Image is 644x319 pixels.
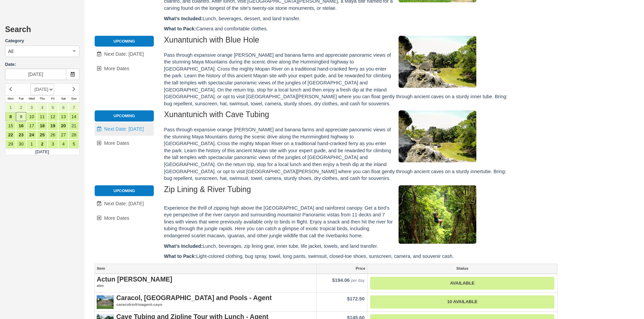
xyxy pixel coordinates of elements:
p: Camera and comfortable clothes. [164,25,508,32]
span: Next Date: [DATE] [104,51,144,57]
a: 16 [16,121,26,130]
td: [DATE] [5,149,79,155]
a: Status [367,264,557,273]
span: More Dates [104,215,129,221]
span: More Dates [104,140,129,146]
h2: Xunantunich with Blue Hole [164,36,508,48]
li: Upcoming [95,110,154,121]
a: 10 [26,112,37,121]
a: 14 [69,112,79,121]
a: 28 [69,130,79,139]
strong: What to Pack: [164,254,196,259]
a: Next Date: [DATE] [95,122,154,136]
a: 30 [16,139,26,149]
img: S281-1 [97,294,114,311]
a: 19 [48,121,58,130]
h2: Xunantunich with Cave Tubing [164,110,508,123]
a: 17 [26,121,37,130]
a: 4 [58,139,69,149]
p: Light-colored clothing, bug spray, towel, long pants, swimsuit, closed-toe shoes, sunscreen, came... [164,253,508,260]
a: Item [95,264,316,273]
li: Upcoming [95,36,154,47]
a: 27 [58,130,69,139]
p: Lunch, beverages, dessert, and land transfer. [164,15,508,22]
a: 1 [26,139,37,149]
span: Next Date: [DATE] [104,201,144,206]
em: per day [351,278,364,283]
label: Date: [5,61,79,68]
button: All [5,46,79,57]
p: Lunch, beverages, zip lining gear, inner tube, life jacket, towels, and land transfer. [164,243,508,250]
a: 12 [48,112,58,121]
em: caracolriofrioagent-cayo [97,302,315,308]
span: All [8,48,14,55]
strong: Caracol, [GEOGRAPHIC_DATA] and Pools - Agent [116,294,272,301]
a: Available [370,277,554,290]
a: 2 [37,139,47,149]
img: M111-1 [399,36,476,88]
a: 20 [58,121,69,130]
h2: Search [5,25,79,38]
a: Next Date: [DATE] [95,197,154,211]
a: 29 [5,139,16,149]
a: Price [317,264,367,273]
p: Pass through expansive orange [PERSON_NAME] and banana farms and appreciate panoramic views of th... [164,126,508,182]
a: 18 [37,121,47,130]
a: 11 [37,112,47,121]
a: Caracol, [GEOGRAPHIC_DATA] and Pools - Agentcaracolriofrioagent-cayo [97,294,315,307]
th: Mon [5,95,16,103]
th: Wed [26,95,37,103]
p: Pass through expansive orange [PERSON_NAME] and banana farms and appreciate panoramic views of th... [164,52,508,107]
a: 6 [58,103,69,112]
span: $194.06 [332,277,350,283]
img: M112-1 [399,110,476,162]
a: 3 [26,103,37,112]
a: 9 [16,112,26,121]
a: 1 [5,103,16,112]
a: 2 [16,103,26,112]
a: 15 [5,121,16,130]
a: Actun [PERSON_NAME]atm [97,276,315,289]
a: 21 [69,121,79,130]
p: Experience the thrill of zipping high above the [GEOGRAPHIC_DATA] and rainforest canopy. Get a bi... [164,205,508,239]
th: Fri [48,95,58,103]
a: 25 [37,130,47,139]
a: 3 [48,139,58,149]
a: Next Date: [DATE] [95,47,154,61]
span: Next Date: [DATE] [104,126,144,132]
a: 5 [48,103,58,112]
a: 26 [48,130,58,139]
a: 4 [37,103,47,112]
img: M51-1 [399,185,476,244]
span: More Dates [104,66,129,71]
a: 22 [5,130,16,139]
label: Category [5,38,79,44]
strong: What’s Included: [164,16,203,21]
a: 5 [69,139,79,149]
a: 10 Available [370,295,554,309]
th: Thu [37,95,47,103]
th: Tue [16,95,26,103]
a: 7 [69,103,79,112]
a: 8 [5,112,16,121]
span: $172.50 [347,296,364,301]
strong: What’s Included: [164,243,203,249]
strong: What to Pack: [164,26,196,31]
th: Sat [58,95,69,103]
a: 24 [26,130,37,139]
a: 23 [16,130,26,139]
strong: Actun [PERSON_NAME] [97,275,172,283]
em: atm [97,283,315,289]
th: Sun [69,95,79,103]
a: 13 [58,112,69,121]
h2: Zip Lining & River Tubing [164,185,508,198]
li: Upcoming [95,185,154,196]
